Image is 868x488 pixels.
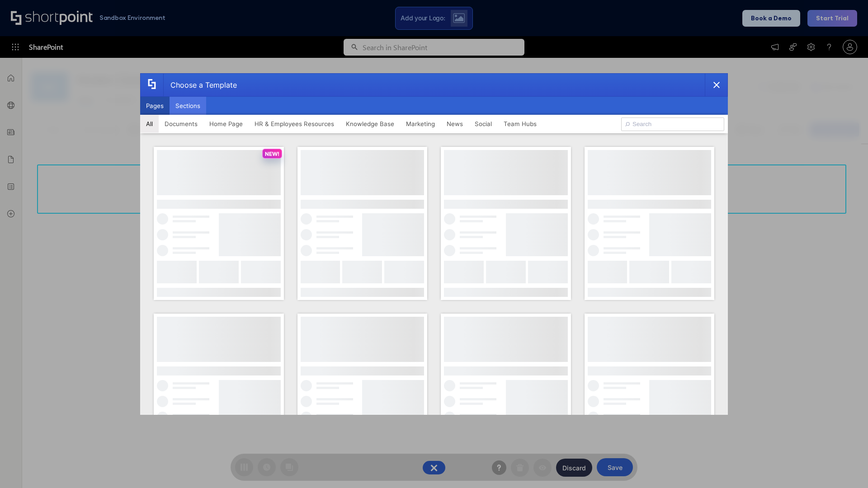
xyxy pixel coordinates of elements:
button: Home Page [203,115,249,133]
button: Sections [170,97,206,115]
button: Pages [140,97,170,115]
p: NEW! [265,150,279,157]
button: Marketing [400,115,441,133]
input: Search [621,117,724,131]
button: News [441,115,469,133]
div: template selector [140,73,728,415]
button: Knowledge Base [340,115,400,133]
iframe: Chat Widget [823,445,868,488]
button: Documents [159,115,203,133]
button: All [140,115,159,133]
button: Team Hubs [498,115,542,133]
button: HR & Employees Resources [249,115,340,133]
div: Choose a Template [163,74,237,96]
button: Social [469,115,498,133]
